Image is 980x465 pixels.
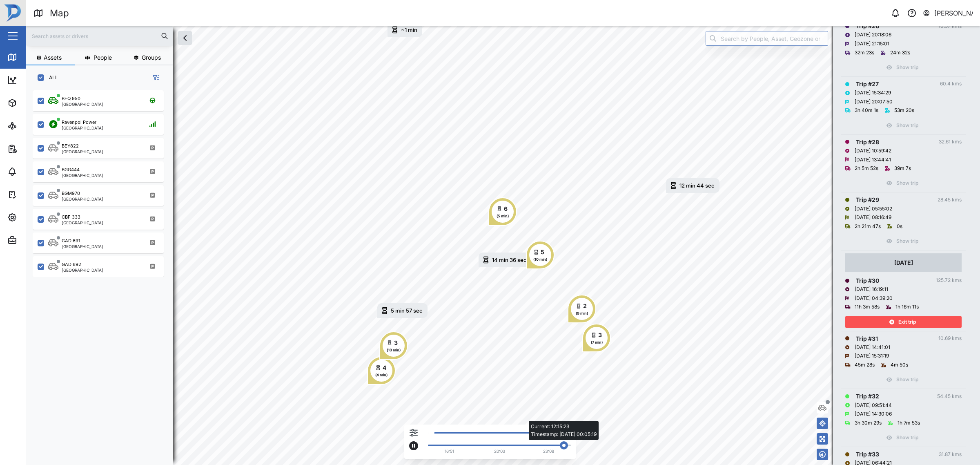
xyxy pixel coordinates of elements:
[855,303,880,311] div: 11h 3m 58s
[939,138,962,146] div: 32.61 kms
[383,363,386,372] div: 4
[938,335,962,342] div: 10.69 kms
[855,40,889,48] div: [DATE] 21:15:01
[492,257,527,263] div: 14 min 36 sec
[62,143,79,150] div: BEY822
[856,276,879,285] div: Trip # 30
[388,22,422,37] div: Map marker
[394,338,398,347] div: 3
[855,419,882,427] div: 3h 30m 29s
[855,49,874,57] div: 32m 23s
[855,147,891,155] div: [DATE] 10:59:42
[894,258,913,267] div: [DATE]
[666,178,719,193] div: Map marker
[62,119,96,126] div: Ravenpol Power
[21,98,47,107] div: Assets
[62,102,103,106] div: [GEOGRAPHIC_DATA]
[856,80,879,89] div: Trip # 27
[855,344,890,351] div: [DATE] 14:41:01
[855,214,891,221] div: [DATE] 08:16:49
[855,352,889,360] div: [DATE] 15:31:19
[4,4,22,22] img: Main Logo
[706,31,828,46] input: Search by People, Asset, Geozone or Place
[898,316,916,328] span: Exit trip
[856,334,878,343] div: Trip # 31
[934,8,973,18] div: [PERSON_NAME]
[598,331,602,340] div: 3
[938,196,962,204] div: 28.45 kms
[62,197,103,201] div: [GEOGRAPHIC_DATA]
[533,257,547,262] div: (10 min)
[62,237,80,244] div: GAD 691
[541,248,544,257] div: 5
[21,76,58,85] div: Dashboard
[33,87,173,459] div: grid
[576,311,588,316] div: (9 min)
[543,448,554,455] div: 23:08
[94,55,112,60] span: People
[526,241,555,269] div: Map marker
[845,316,962,328] button: Exit trip
[855,286,888,293] div: [DATE] 16:19:11
[31,30,168,42] input: Search assets or drivers
[937,393,962,400] div: 54.45 kms
[62,221,103,225] div: [GEOGRAPHIC_DATA]
[50,6,69,20] div: Map
[21,53,40,62] div: Map
[497,213,509,219] div: (5 min)
[62,95,80,102] div: BFQ 950
[855,223,881,230] div: 2h 21m 47s
[855,89,891,97] div: [DATE] 15:34:29
[377,303,428,318] div: Map marker
[855,402,892,409] div: [DATE] 09:51:44
[488,197,517,226] div: Map marker
[855,205,892,213] div: [DATE] 05:55:02
[494,448,505,455] div: 20:03
[894,165,911,172] div: 39m 7s
[855,165,878,172] div: 2h 5m 52s
[62,244,103,248] div: [GEOGRAPHIC_DATA]
[898,419,920,427] div: 1h 7m 53s
[44,74,58,81] label: ALL
[890,49,910,57] div: 24m 32s
[939,451,962,458] div: 31.87 kms
[936,277,962,284] div: 125.72 kms
[62,268,103,272] div: [GEOGRAPHIC_DATA]
[856,138,879,147] div: Trip # 28
[445,448,454,455] div: 16:51
[62,166,80,173] div: BGG444
[44,55,62,60] span: Assets
[21,167,47,176] div: Alarms
[21,190,44,199] div: Tasks
[922,7,973,19] button: [PERSON_NAME]
[855,361,875,369] div: 45m 28s
[583,302,587,311] div: 2
[855,156,891,164] div: [DATE] 13:44:41
[568,295,596,323] div: Map marker
[62,190,80,197] div: BGM970
[62,150,103,154] div: [GEOGRAPHIC_DATA]
[21,121,41,130] div: Sites
[855,410,892,418] div: [DATE] 14:30:06
[379,331,408,360] div: Map marker
[855,107,878,114] div: 3h 40m 1s
[679,183,715,188] div: 12 min 44 sec
[387,347,401,353] div: (10 min)
[504,204,508,213] div: 6
[62,214,80,221] div: CBF 333
[895,303,919,311] div: 1h 16m 11s
[142,55,161,60] span: Groups
[479,253,532,267] div: Map marker
[21,144,49,153] div: Reports
[62,261,81,268] div: GAD 692
[855,98,893,106] div: [DATE] 20:07:50
[856,195,879,204] div: Trip # 29
[591,340,603,345] div: (7 min)
[897,223,902,230] div: 0s
[62,126,103,130] div: [GEOGRAPHIC_DATA]
[856,392,879,401] div: Trip # 32
[856,450,879,459] div: Trip # 33
[891,361,908,369] div: 4m 50s
[855,295,893,302] div: [DATE] 04:39:20
[894,107,914,114] div: 53m 20s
